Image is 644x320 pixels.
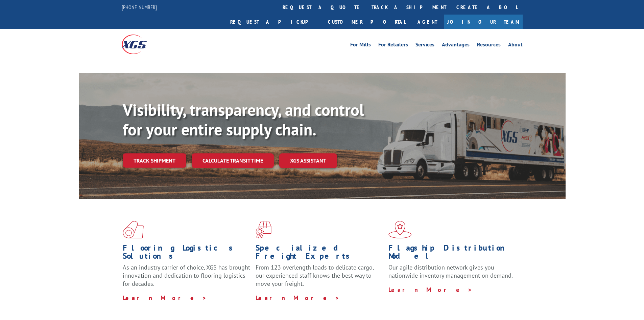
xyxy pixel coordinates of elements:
a: Track shipment [123,153,186,168]
span: Our agile distribution network gives you nationwide inventory management on demand. [388,263,513,279]
a: Agent [411,15,444,29]
a: Advantages [442,42,470,49]
a: For Retailers [378,42,408,49]
p: From 123 overlength loads to delicate cargo, our experienced staff knows the best way to move you... [256,263,383,294]
a: Learn More > [388,286,473,294]
a: Services [415,42,434,49]
h1: Specialized Freight Experts [256,244,383,263]
a: Learn More > [256,294,340,302]
a: Calculate transit time [192,153,274,168]
img: xgs-icon-total-supply-chain-intelligence-red [123,221,144,238]
img: xgs-icon-focused-on-flooring-red [256,221,271,238]
h1: Flooring Logistics Solutions [123,244,251,263]
a: Join Our Team [444,15,523,29]
a: [PHONE_NUMBER] [122,4,157,10]
a: Request a pickup [225,15,323,29]
h1: Flagship Distribution Model [388,244,516,263]
a: Learn More > [123,294,207,302]
a: Resources [477,42,501,49]
span: As an industry carrier of choice, XGS has brought innovation and dedication to flooring logistics... [123,263,250,287]
b: Visibility, transparency, and control for your entire supply chain. [123,99,364,140]
a: Customer Portal [323,15,411,29]
img: xgs-icon-flagship-distribution-model-red [388,221,412,238]
a: For Mills [350,42,371,49]
a: XGS ASSISTANT [279,153,337,168]
a: About [508,42,523,49]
